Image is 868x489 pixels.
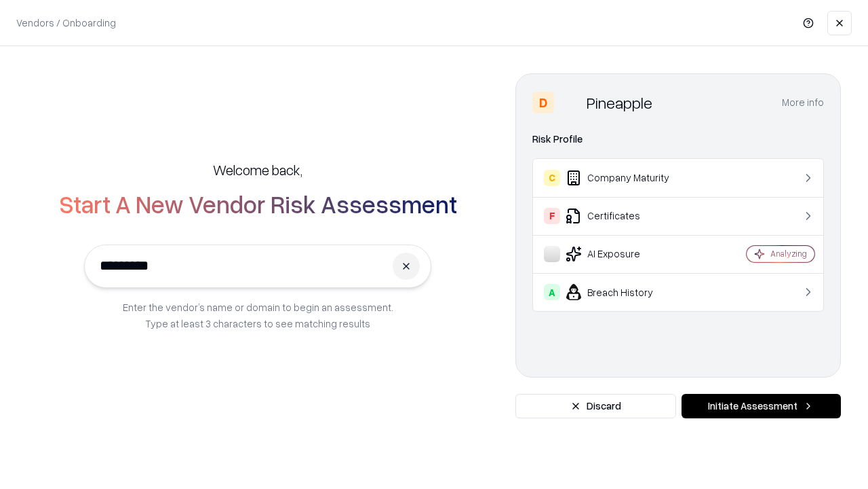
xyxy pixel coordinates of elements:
[59,190,457,217] h2: Start A New Vendor Risk Assessment
[515,394,676,418] button: Discard
[782,90,824,115] button: More info
[544,284,560,300] div: A
[544,208,706,224] div: Certificates
[544,170,706,186] div: Company Maturity
[213,160,302,179] h5: Welcome back,
[532,92,554,113] div: D
[532,131,824,147] div: Risk Profile
[544,246,706,262] div: AI Exposure
[559,92,581,113] img: Pineapple
[544,170,560,186] div: C
[682,394,841,418] button: Initiate Assessment
[587,92,652,113] div: Pineapple
[544,208,560,224] div: F
[123,299,393,331] p: Enter the vendor’s name or domain to begin an assessment. Type at least 3 characters to see match...
[16,16,116,30] p: Vendors / Onboarding
[544,284,706,300] div: Breach History
[770,248,807,259] div: Analyzing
